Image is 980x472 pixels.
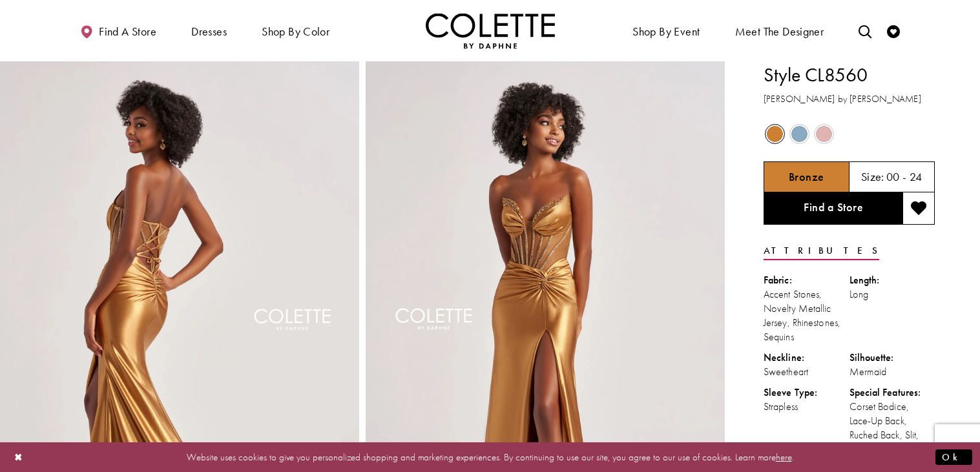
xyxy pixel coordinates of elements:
[764,241,879,260] a: Attributes
[850,351,935,365] div: Silhouette:
[258,13,333,48] span: Shop by color
[262,25,329,38] span: Shop by color
[764,385,850,400] div: Sleeve Type:
[764,192,902,225] a: Find a Store
[902,192,935,225] button: Add to wishlist
[850,273,935,287] div: Length:
[855,13,875,48] a: Toggle search
[188,13,230,48] span: Dresses
[935,449,972,465] button: Submit Dialog
[764,351,850,365] div: Neckline:
[850,400,935,471] div: Corset Bodice, Lace-Up Back, Ruched Back, Slit, Spaghetti Straps Included
[850,365,935,379] div: Mermaid
[813,123,835,145] div: Dusty Pink
[764,365,850,379] div: Sweetheart
[850,287,935,302] div: Long
[426,13,555,48] img: Colette by Daphne
[735,25,824,38] span: Meet the designer
[788,123,811,145] div: Dusty Blue
[764,123,786,145] div: Bronze
[77,13,160,48] a: Find a store
[886,170,923,183] h5: 00 - 24
[764,400,850,414] div: Strapless
[776,450,792,463] a: here
[93,448,887,466] p: Website uses cookies to give you personalized shopping and marketing experiences. By continuing t...
[850,385,935,400] div: Special Features:
[764,273,850,287] div: Fabric:
[764,61,935,88] h1: Style CL8560
[426,13,555,48] a: Visit Home Page
[764,122,935,147] div: Product color controls state depends on size chosen
[632,25,700,38] span: Shop By Event
[191,25,227,38] span: Dresses
[629,13,703,48] span: Shop By Event
[764,92,935,107] h3: [PERSON_NAME] by [PERSON_NAME]
[789,170,824,183] h5: Chosen color
[99,25,156,38] span: Find a store
[884,13,903,48] a: Check Wishlist
[861,169,884,184] span: Size:
[732,13,828,48] a: Meet the designer
[764,287,850,344] div: Accent Stones, Novelty Metallic Jersey, Rhinestones, Sequins
[8,446,30,468] button: Close Dialog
